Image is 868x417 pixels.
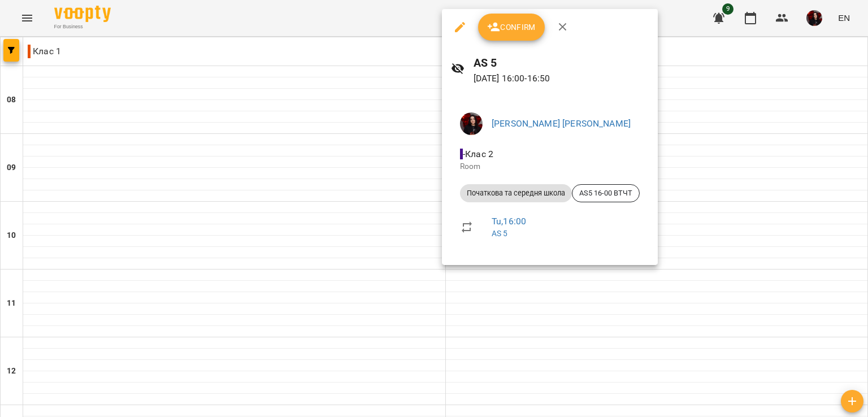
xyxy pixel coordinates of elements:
[487,20,536,34] span: Confirm
[460,188,572,198] span: Початкова та середня школа
[572,188,639,198] span: AS5 16-00 ВТЧТ
[460,112,483,135] img: 11eefa85f2c1bcf485bdfce11c545767.jpg
[474,72,649,85] p: [DATE] 16:00 - 16:50
[478,14,545,41] button: Confirm
[492,229,508,238] a: AS 5
[474,54,649,72] h6: AS 5
[492,118,631,129] a: [PERSON_NAME] [PERSON_NAME]
[460,161,640,172] p: Room
[492,216,526,227] a: Tu , 16:00
[460,149,496,159] span: - Клас 2
[572,184,640,202] div: AS5 16-00 ВТЧТ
